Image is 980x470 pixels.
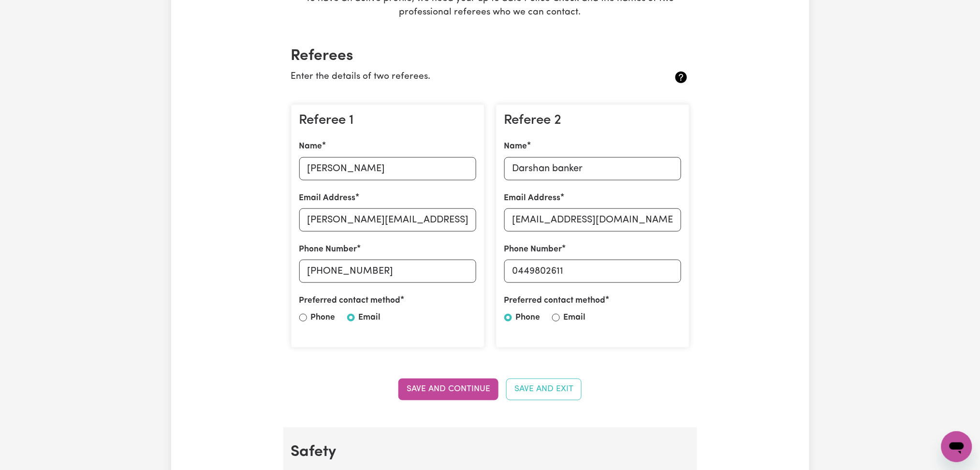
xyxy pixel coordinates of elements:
[299,294,401,307] label: Preferred contact method
[504,140,527,153] label: Name
[291,47,689,65] h2: Referees
[359,311,381,324] label: Email
[398,379,498,400] button: Save and Continue
[504,294,606,307] label: Preferred contact method
[564,311,586,324] label: Email
[941,431,972,462] iframe: Button to launch messaging window
[504,243,562,256] label: Phone Number
[299,192,356,205] label: Email Address
[311,311,336,324] label: Phone
[506,379,582,400] button: Save and Exit
[299,140,322,153] label: Name
[516,311,541,324] label: Phone
[504,192,561,205] label: Email Address
[291,70,623,84] p: Enter the details of two referees.
[291,443,689,461] h2: Safety
[299,113,476,129] h3: Referee 1
[299,243,357,256] label: Phone Number
[504,113,681,129] h3: Referee 2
